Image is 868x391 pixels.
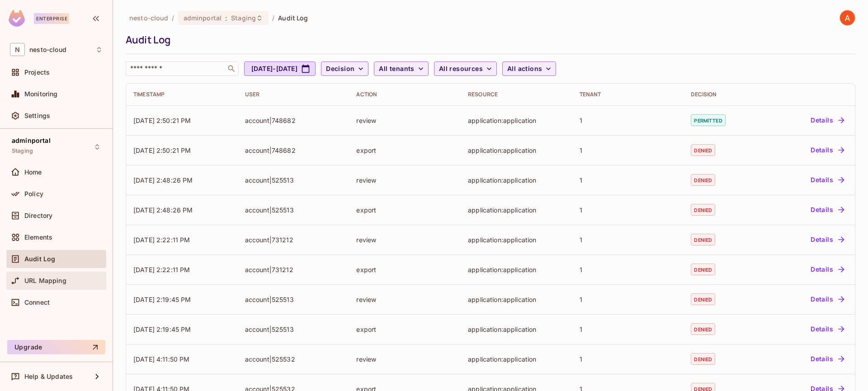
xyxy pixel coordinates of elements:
[468,176,565,184] div: application:application
[580,91,677,98] div: Tenant
[245,116,342,125] div: account|748682
[24,373,73,380] span: Help & Updates
[24,112,50,119] span: Settings
[691,174,715,186] span: denied
[184,14,222,22] span: adminportal
[807,143,848,157] button: Details
[245,325,342,334] div: account|525513
[356,295,453,304] div: review
[356,91,453,98] div: Action
[245,295,342,304] div: account|525513
[245,176,342,184] div: account|525513
[502,61,556,76] button: All actions
[133,266,190,273] span: [DATE] 2:22:11 PM
[133,117,191,124] span: [DATE] 2:50:21 PM
[374,61,428,76] button: All tenants
[24,90,58,98] span: Monitoring
[24,169,42,176] span: Home
[580,295,677,304] div: 1
[468,146,565,155] div: application:application
[356,176,453,184] div: review
[24,255,55,263] span: Audit Log
[468,206,565,214] div: application:application
[356,146,453,155] div: export
[245,265,342,274] div: account|731212
[245,355,342,363] div: account|525532
[129,14,168,22] span: the active workspace
[133,296,191,303] span: [DATE] 2:19:45 PM
[468,355,565,363] div: application:application
[691,204,715,216] span: denied
[807,322,848,336] button: Details
[580,146,677,155] div: 1
[507,63,542,75] span: All actions
[225,14,228,22] span: :
[807,173,848,187] button: Details
[133,146,191,154] span: [DATE] 2:50:21 PM
[468,236,565,244] div: application:application
[29,46,66,53] span: Workspace: nesto-cloud
[691,114,725,126] span: permitted
[840,10,855,25] img: Adel Ati
[12,137,51,144] span: adminportal
[24,277,66,284] span: URL Mapping
[807,352,848,366] button: Details
[468,265,565,274] div: application:application
[245,206,342,214] div: account|525513
[278,14,308,22] span: Audit Log
[24,234,52,241] span: Elements
[10,43,25,56] span: N
[434,61,497,76] button: All resources
[439,63,483,75] span: All resources
[807,113,848,127] button: Details
[807,232,848,247] button: Details
[379,63,414,75] span: All tenants
[24,69,50,76] span: Projects
[580,176,677,184] div: 1
[807,262,848,277] button: Details
[34,13,69,24] div: Enterprise
[24,299,50,306] span: Connect
[691,234,715,245] span: denied
[326,63,354,75] span: Decision
[468,116,565,125] div: application:application
[807,292,848,306] button: Details
[133,91,231,98] div: Timestamp
[133,236,190,244] span: [DATE] 2:22:11 PM
[691,144,715,156] span: denied
[321,61,368,76] button: Decision
[356,236,453,244] div: review
[356,265,453,274] div: export
[468,325,565,334] div: application:application
[691,293,715,305] span: denied
[468,91,565,98] div: Resource
[24,212,52,219] span: Directory
[356,116,453,125] div: review
[580,206,677,214] div: 1
[356,355,453,363] div: review
[580,325,677,334] div: 1
[133,325,191,333] span: [DATE] 2:19:45 PM
[231,14,256,22] span: Staging
[245,236,342,244] div: account|731212
[9,10,25,27] img: SReyMgAAAABJRU5ErkJggg==
[691,323,715,335] span: denied
[691,353,715,365] span: denied
[133,206,193,214] span: [DATE] 2:48:26 PM
[807,203,848,217] button: Details
[172,14,174,22] li: /
[133,355,190,363] span: [DATE] 4:11:50 PM
[24,190,43,198] span: Policy
[244,61,316,76] button: [DATE]-[DATE]
[580,265,677,274] div: 1
[245,146,342,155] div: account|748682
[245,91,342,98] div: User
[691,91,757,98] div: Decision
[12,147,33,155] span: Staging
[7,340,105,354] button: Upgrade
[580,236,677,244] div: 1
[133,176,193,184] span: [DATE] 2:48:26 PM
[356,206,453,214] div: export
[272,14,274,22] li: /
[580,116,677,125] div: 1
